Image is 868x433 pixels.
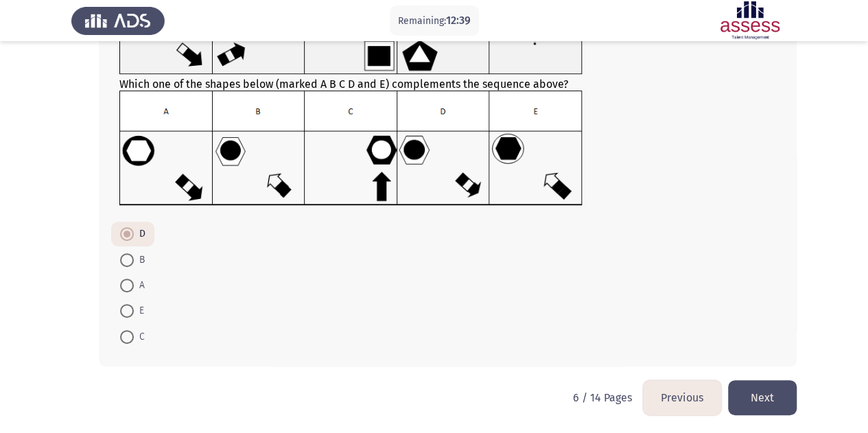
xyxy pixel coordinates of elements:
span: A [134,277,145,294]
span: B [134,252,145,268]
button: load next page [728,380,797,415]
img: Assessment logo of ASSESS Focus 4 Module Assessment (EN/AR) (Basic - IB) [703,1,797,40]
span: D [134,226,145,242]
span: 12:39 [446,14,471,27]
span: C [134,329,145,345]
button: load previous page [643,380,721,415]
p: 6 / 14 Pages [573,391,632,404]
img: UkFYYl8wMTRfQi5wbmcxNjkxMjk3MDU5OTQ0.png [119,91,583,207]
span: E [134,303,144,319]
p: Remaining: [398,12,471,30]
img: Assess Talent Management logo [71,1,165,40]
